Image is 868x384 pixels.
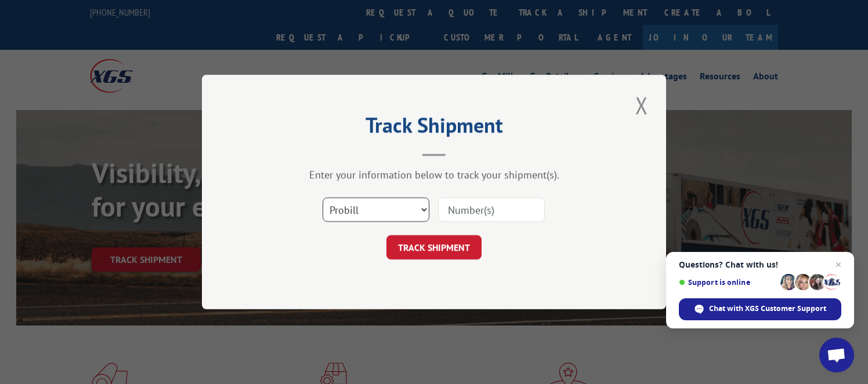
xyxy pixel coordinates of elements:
span: Chat with XGS Customer Support [709,303,826,314]
span: Questions? Chat with us! [679,260,841,269]
span: Chat with XGS Customer Support [679,298,841,320]
div: Enter your information below to track your shipment(s). [260,168,608,181]
a: Open chat [819,338,854,372]
span: Support is online [679,278,776,287]
input: Number(s) [438,198,545,222]
button: TRACK SHIPMENT [386,235,482,259]
button: Close modal [632,89,652,121]
h2: Track Shipment [260,117,608,139]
